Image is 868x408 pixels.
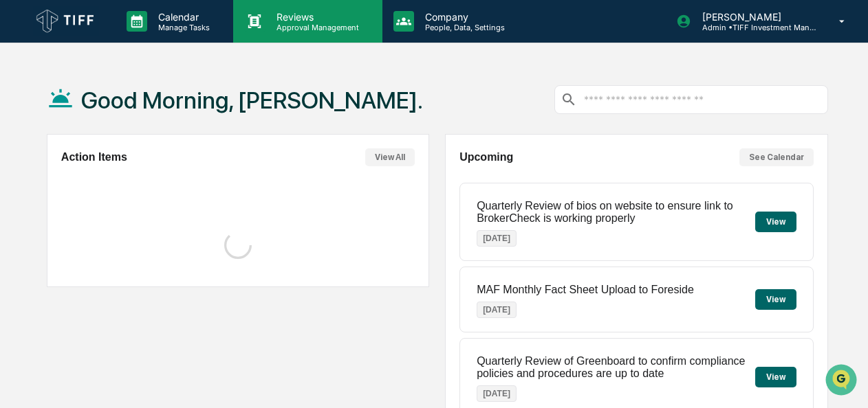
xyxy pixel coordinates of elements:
[94,167,176,192] a: 🗄️Attestations
[81,87,423,114] h1: Good Morning, [PERSON_NAME].
[8,167,94,192] a: 🖐️Preclearance
[14,104,39,129] img: 1746055101610-c473b297-6a78-478c-a979-82029cc54cd1
[265,11,366,23] p: Reviews
[137,232,166,242] span: Pylon
[477,230,517,247] p: [DATE]
[755,212,796,232] button: View
[755,289,796,310] button: View
[100,174,111,185] div: 🗄️
[47,118,174,129] div: We're available if you need us!
[477,355,755,380] p: Quarterly Review of Greenboard to confirm compliance policies and procedures are up to date
[477,284,694,296] p: MAF Monthly Fact Sheet Upload to Foreside
[265,23,366,32] p: Approval Management
[414,23,512,32] p: People, Data, Settings
[824,363,861,400] iframe: Open customer support
[414,11,512,23] p: Company
[97,231,166,242] a: Powered byPylon
[477,200,755,225] p: Quarterly Review of bios on website to ensure link to BrokerCheck is working properly
[14,200,25,211] div: 🔎
[234,109,250,125] button: Start new chat
[8,193,92,218] a: 🔎Data Lookup
[28,199,87,212] span: Data Lookup
[477,302,517,318] p: [DATE]
[47,104,226,118] div: Start new chat
[691,23,819,32] p: Admin • TIFF Investment Management
[61,151,127,163] h2: Action Items
[113,172,171,186] span: Attestations
[459,151,513,163] h2: Upcoming
[33,6,99,36] img: logo
[14,28,250,50] p: How can we help?
[739,148,814,166] button: See Calendar
[14,174,25,185] div: 🖐️
[365,148,415,166] button: View All
[755,367,796,387] button: View
[477,385,517,402] p: [DATE]
[28,172,89,186] span: Preclearance
[147,23,217,32] p: Manage Tasks
[691,11,819,23] p: [PERSON_NAME]
[147,11,217,23] p: Calendar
